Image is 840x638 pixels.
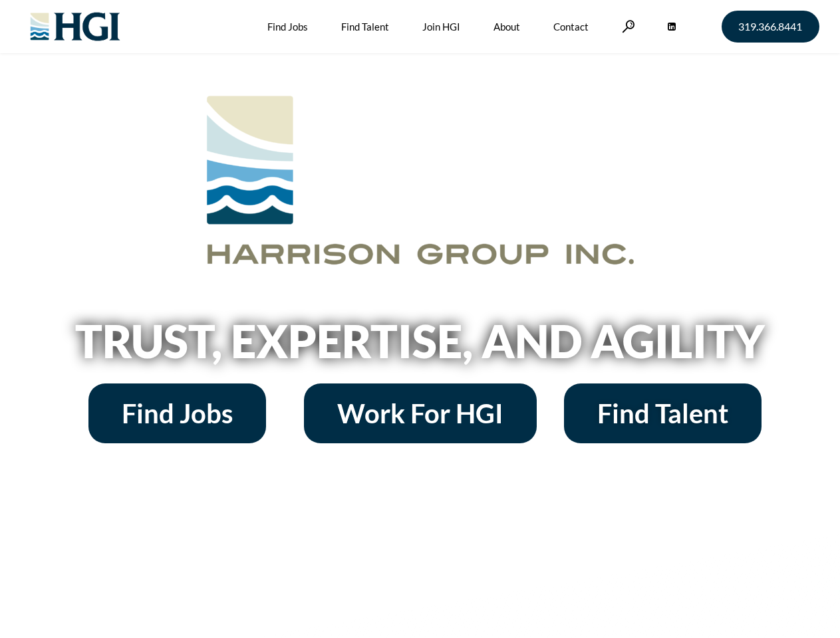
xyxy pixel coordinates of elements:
span: 319.366.8441 [738,21,802,32]
a: Find Talent [564,383,762,443]
span: Find Talent [597,400,728,427]
a: Work For HGI [304,383,537,443]
a: 319.366.8441 [722,11,819,43]
span: Find Jobs [122,400,233,427]
span: Work For HGI [337,400,503,427]
a: Find Jobs [88,383,266,443]
h2: Trust, Expertise, and Agility [41,318,799,364]
a: Search [622,20,635,33]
